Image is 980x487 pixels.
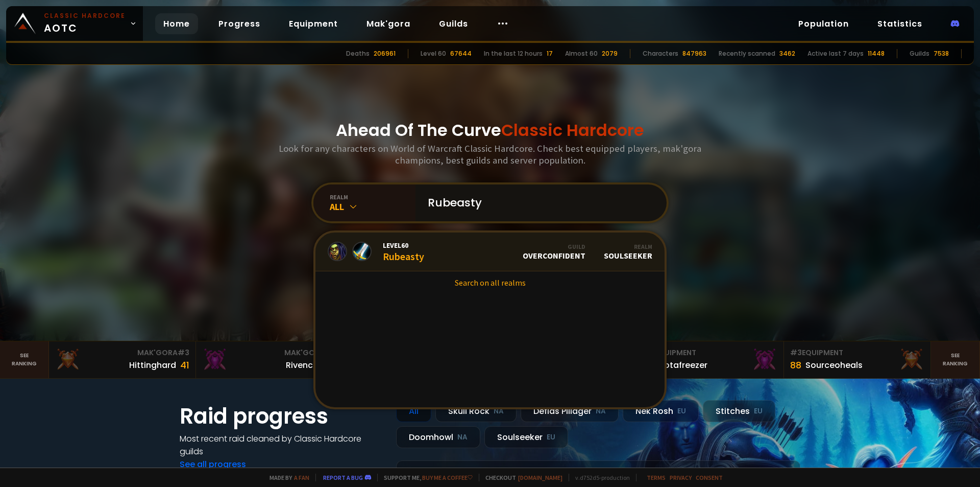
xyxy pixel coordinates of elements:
[670,474,692,481] a: Privacy
[869,13,930,34] a: Statistics
[180,400,384,432] h1: Raid progress
[647,474,666,481] a: Terms
[275,143,705,166] h3: Look for any characters on World of Warcraft Classic Hardcore. Check best equipped players, mak'g...
[44,11,126,36] span: AOTC
[377,474,473,481] span: Support me,
[396,400,431,422] div: All
[358,13,419,34] a: Mak'gora
[518,474,562,481] a: [DOMAIN_NAME]
[565,49,598,58] div: Almost 60
[263,474,309,481] span: Made by
[374,49,396,58] div: 206961
[484,49,543,58] div: In the last 12 hours
[910,49,929,58] div: Guilds
[523,243,585,250] div: Guild
[807,49,864,58] div: Active last 7 days
[931,341,980,378] a: Seeranking
[790,347,802,358] span: # 3
[315,271,665,294] a: Search on all realms
[658,359,707,372] div: Notafreezer
[421,49,446,58] div: Level 60
[934,49,949,58] div: 7538
[55,347,189,358] div: Mak'Gora
[790,13,857,34] a: Population
[790,347,924,358] div: Equipment
[521,400,619,422] div: Defias Pillager
[422,474,473,481] a: Buy me a coffee
[396,426,480,448] div: Doomhowl
[323,474,363,481] a: Report a bug
[435,400,517,422] div: Skull Rock
[180,458,246,470] a: See all progress
[602,49,618,58] div: 2079
[677,406,686,416] small: EU
[129,359,176,372] div: Hittinghard
[180,432,384,458] h4: Most recent raid cleaned by Classic Hardcore guilds
[422,184,654,221] input: Search a character...
[479,474,562,481] span: Checkout
[623,400,699,422] div: Nek'Rosh
[330,193,415,201] div: realm
[604,243,652,250] div: Realm
[281,13,346,34] a: Equipment
[754,406,763,416] small: EU
[569,474,630,481] span: v. d752d5 - production
[547,49,553,58] div: 17
[790,358,801,372] div: 88
[604,243,652,261] div: Soulseeker
[346,49,370,58] div: Deaths
[457,432,468,443] small: NA
[779,49,795,58] div: 3462
[805,359,863,372] div: Sourceoheals
[286,359,318,372] div: Rivench
[383,241,424,263] div: Rubeasty
[637,341,784,378] a: #2Equipment88Notafreezer
[383,241,424,250] span: Level 60
[294,474,309,481] a: a fan
[210,13,268,34] a: Progress
[643,347,777,358] div: Equipment
[868,49,885,58] div: 11448
[596,406,606,416] small: NA
[719,49,775,58] div: Recently scanned
[49,341,196,378] a: Mak'Gora#3Hittinghard41
[336,118,644,143] h1: Ahead Of The Curve
[784,341,931,378] a: #3Equipment88Sourceoheals
[180,358,189,372] div: 41
[202,347,336,358] div: Mak'Gora
[44,11,126,20] small: Classic Hardcore
[315,233,665,271] a: Level60RubeastyGuildOverconfidentRealmSoulseeker
[330,201,415,213] div: All
[178,347,189,358] span: # 3
[696,474,723,481] a: Consent
[431,13,476,34] a: Guilds
[155,13,198,34] a: Home
[494,406,504,416] small: NA
[196,341,343,378] a: Mak'Gora#2Rivench100
[703,400,775,422] div: Stitches
[682,49,706,58] div: 847963
[547,432,555,443] small: EU
[450,49,472,58] div: 67644
[6,6,143,41] a: Classic HardcoreAOTC
[643,49,678,58] div: Characters
[484,426,568,448] div: Soulseeker
[501,119,644,142] span: Classic Hardcore
[523,243,585,261] div: Overconfident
